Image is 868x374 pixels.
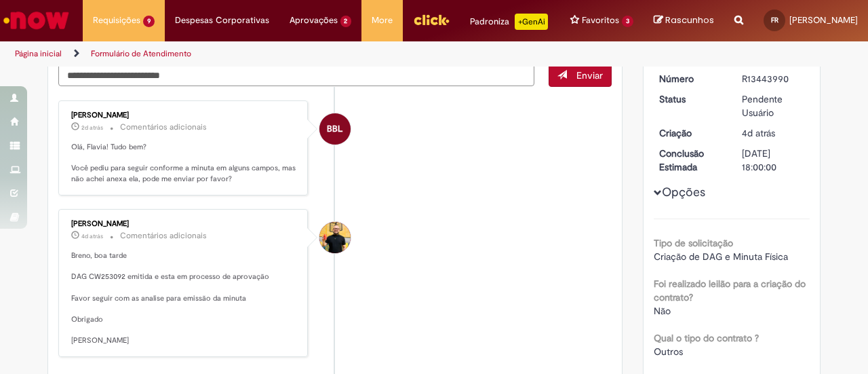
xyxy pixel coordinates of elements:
[290,14,338,27] span: Aprovações
[71,250,297,346] p: Breno, boa tarde DAG CW253092 emitida e esta em processo de aprovação Favor seguir com as analise...
[71,111,297,119] div: [PERSON_NAME]
[81,124,103,132] time: 27/08/2025 16:00:46
[81,232,103,240] span: 4d atrás
[742,127,775,139] span: 4d atrás
[319,113,351,145] div: Breno Betarelli Lopes
[742,126,805,140] div: 25/08/2025 12:06:09
[649,126,732,140] dt: Criação
[413,10,450,30] img: click_logo_yellow_360x200.png
[622,16,633,27] span: 3
[649,147,732,174] dt: Conclusão Estimada
[143,16,155,27] span: 9
[654,250,788,263] span: Criação de DAG e Minuta Física
[120,121,207,133] small: Comentários adicionais
[91,48,191,59] a: Formulário de Atendimento
[742,92,805,119] div: Pendente Usuário
[372,14,393,27] span: More
[81,232,103,240] time: 25/08/2025 17:38:00
[789,14,858,26] span: [PERSON_NAME]
[10,41,568,67] ul: Trilhas de página
[649,92,732,106] dt: Status
[742,127,775,139] time: 25/08/2025 12:06:09
[470,14,548,30] div: Padroniza
[71,220,297,228] div: [PERSON_NAME]
[654,305,671,317] span: Não
[549,64,612,87] button: Enviar
[15,48,62,59] a: Página inicial
[81,124,103,132] span: 2d atrás
[1,7,71,34] img: ServiceNow
[515,14,548,30] p: +GenAi
[649,72,732,86] dt: Número
[582,14,619,27] span: Favoritos
[665,14,714,26] span: Rascunhos
[340,16,352,27] span: 2
[576,69,603,81] span: Enviar
[771,16,778,24] span: FR
[654,345,683,358] span: Outros
[58,64,534,86] textarea: Digite sua mensagem aqui...
[71,142,297,185] p: Olá, Flavia! Tudo bem? Você pediu para seguir conforme a minuta em alguns campos, mas não achei a...
[175,14,269,27] span: Despesas Corporativas
[654,237,733,249] b: Tipo de solicitação
[654,332,759,344] b: Qual o tipo do contrato ?
[319,222,351,253] div: Joao Da Costa Dias Junior
[120,230,207,242] small: Comentários adicionais
[742,72,805,86] div: R13443990
[327,113,342,145] span: BBL
[93,14,140,27] span: Requisições
[654,14,714,27] a: Rascunhos
[742,147,805,174] div: [DATE] 18:00:00
[654,278,806,303] b: Foi realizado leilão para a criação do contrato?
